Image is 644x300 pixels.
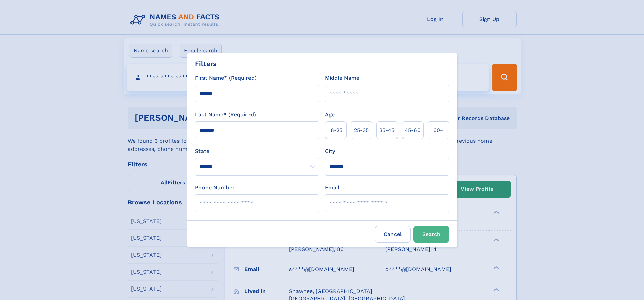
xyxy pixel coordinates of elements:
span: 25‑35 [354,126,369,134]
label: Email [325,184,339,192]
label: Middle Name [325,74,359,82]
label: Cancel [375,226,411,243]
span: 45‑60 [405,126,421,134]
label: Age [325,111,335,119]
label: Phone Number [195,184,235,192]
label: Last Name* (Required) [195,111,256,119]
span: 18‑25 [329,126,342,134]
div: Filters [195,59,217,69]
span: 35‑45 [379,126,395,134]
label: City [325,147,335,155]
label: First Name* (Required) [195,74,257,82]
button: Search [413,226,449,243]
label: State [195,147,319,155]
span: 60+ [433,126,444,134]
